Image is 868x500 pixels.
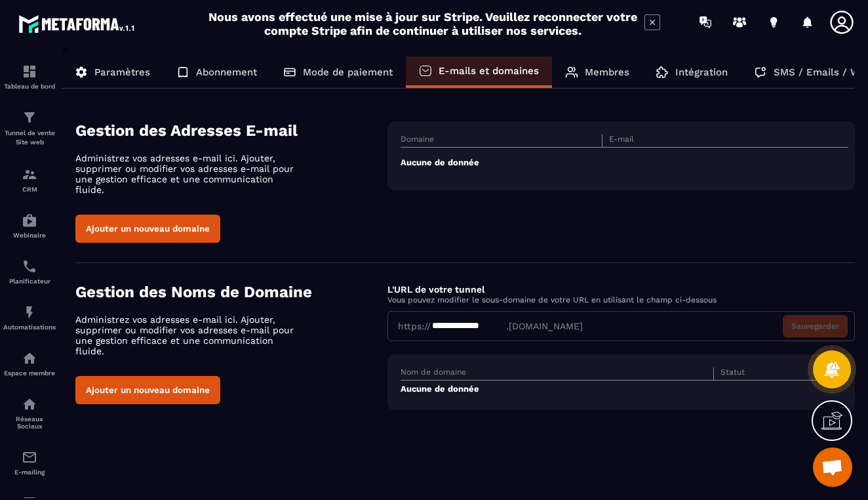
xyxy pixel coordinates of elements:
p: Espace membre [3,369,56,377]
p: Administrez vos adresses e-mail ici. Ajouter, supprimer ou modifier vos adresses e-mail pour une ... [75,153,305,195]
a: formationformationTunnel de vente Site web [3,100,56,157]
th: Nom de domaine [401,367,714,381]
p: CRM [3,186,56,193]
p: Abonnement [196,66,257,78]
a: formationformationTableau de bord [3,54,56,100]
div: > [62,44,855,430]
a: social-networksocial-networkRéseaux Sociaux [3,386,56,440]
h2: Nous avons effectué une mise à jour sur Stripe. Veuillez reconnecter votre compte Stripe afin de ... [208,10,638,37]
img: logo [18,12,136,35]
th: E-mail [602,135,804,148]
p: Mode de paiement [303,66,393,78]
a: automationsautomationsEspace membre [3,341,56,386]
p: Tunnel de vente Site web [3,129,56,147]
h4: Gestion des Adresses E-mail [75,121,387,140]
a: formationformationCRM [3,157,56,203]
img: scheduler [22,259,37,274]
img: formation [22,64,37,79]
a: emailemailE-mailing [3,440,56,486]
p: Intégration [675,66,728,78]
label: L'URL de votre tunnel [387,284,484,295]
p: E-mails et domaines [439,65,539,77]
p: Webinaire [3,232,56,239]
th: Domaine [401,135,602,148]
p: Paramètres [94,66,150,78]
a: automationsautomationsWebinaire [3,203,56,249]
p: Membres [585,66,629,78]
p: Réseaux Sociaux [3,415,56,430]
td: Aucune de donnée [401,381,848,398]
img: formation [22,110,37,125]
p: E-mailing [3,469,56,476]
h4: Gestion des Noms de Domaine [75,283,387,301]
button: Ajouter un nouveau domaine [75,215,220,243]
img: automations [22,304,37,320]
button: Ajouter un nouveau domaine [75,376,220,404]
td: Aucune de donnée [401,148,848,178]
img: formation [22,167,37,182]
p: Tableau de bord [3,83,56,90]
div: Ouvrir le chat [813,448,852,487]
a: automationsautomationsAutomatisations [3,295,56,341]
p: Automatisations [3,323,56,331]
img: email [22,449,37,465]
img: automations [22,350,37,366]
p: Planificateur [3,278,56,285]
img: social-network [22,396,37,412]
img: automations [22,213,37,228]
p: Vous pouvez modifier le sous-domaine de votre URL en utilisant le champ ci-dessous [387,295,855,304]
th: Statut [714,367,826,381]
p: Administrez vos adresses e-mail ici. Ajouter, supprimer ou modifier vos adresses e-mail pour une ... [75,314,305,356]
a: schedulerschedulerPlanificateur [3,249,56,295]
